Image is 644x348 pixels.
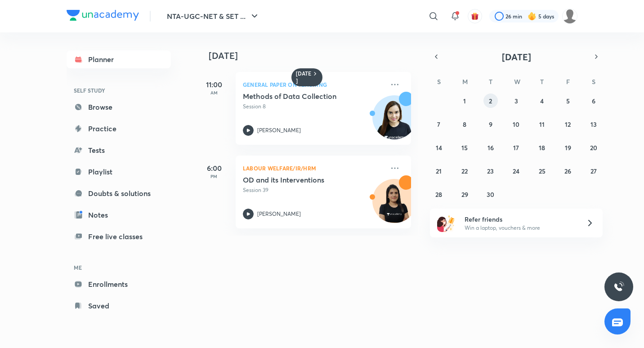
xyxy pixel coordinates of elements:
button: September 9, 2025 [483,117,498,131]
abbr: September 30, 2025 [487,190,494,199]
abbr: September 3, 2025 [514,97,518,105]
abbr: September 21, 2025 [436,167,442,175]
button: September 10, 2025 [509,117,523,131]
abbr: September 9, 2025 [489,120,492,129]
abbr: Tuesday [489,77,492,86]
button: September 6, 2025 [586,94,601,108]
button: September 30, 2025 [483,187,498,201]
abbr: September 15, 2025 [461,143,468,152]
abbr: September 16, 2025 [487,143,494,152]
abbr: September 29, 2025 [461,190,468,199]
span: [DATE] [502,51,531,63]
p: PM [196,174,232,179]
img: ravleen kaur [562,9,577,24]
a: Planner [67,50,171,68]
button: September 13, 2025 [586,117,601,131]
a: Practice [67,120,171,138]
button: September 2, 2025 [483,94,498,108]
button: September 8, 2025 [457,117,472,131]
p: Session 8 [243,103,384,111]
abbr: Sunday [437,77,441,86]
img: Avatar [373,184,416,227]
abbr: September 24, 2025 [513,167,519,175]
img: Avatar [373,100,416,143]
img: referral [437,214,455,232]
abbr: September 22, 2025 [461,167,468,175]
p: [PERSON_NAME] [257,210,301,218]
button: [DATE] [443,50,590,63]
p: [PERSON_NAME] [257,126,301,134]
abbr: September 14, 2025 [436,143,442,152]
a: Playlist [67,163,171,181]
button: September 14, 2025 [432,140,446,155]
h6: SELF STUDY [67,83,171,98]
button: September 22, 2025 [457,164,472,178]
a: Free live classes [67,228,171,245]
button: September 11, 2025 [535,117,549,131]
a: Enrollments [67,275,171,293]
a: Saved [67,297,171,315]
button: avatar [468,9,482,23]
button: September 1, 2025 [457,94,472,108]
a: Browse [67,98,171,116]
p: AM [196,90,232,95]
p: Win a laptop, vouchers & more [465,224,575,232]
h5: 11:00 [196,79,232,90]
button: September 20, 2025 [586,140,601,155]
button: September 4, 2025 [535,94,549,108]
abbr: September 7, 2025 [437,120,440,129]
button: September 21, 2025 [432,164,446,178]
a: Tests [67,141,171,159]
abbr: Friday [566,77,570,86]
button: September 26, 2025 [561,164,575,178]
abbr: September 25, 2025 [539,167,546,175]
a: Notes [67,206,171,224]
abbr: September 6, 2025 [592,97,595,105]
abbr: September 12, 2025 [565,120,571,129]
button: September 5, 2025 [561,94,575,108]
p: General Paper on Teaching [243,79,384,90]
button: September 18, 2025 [535,140,549,155]
h6: ME [67,260,171,275]
button: September 7, 2025 [432,117,446,131]
abbr: Thursday [540,77,544,86]
abbr: September 4, 2025 [540,97,544,105]
abbr: September 2, 2025 [489,97,492,105]
abbr: Wednesday [514,77,520,86]
h4: [DATE] [209,50,420,61]
button: NTA-UGC-NET & SET ... [161,7,265,25]
button: September 15, 2025 [457,140,472,155]
abbr: September 28, 2025 [435,190,442,199]
abbr: Monday [462,77,468,86]
a: Company Logo [67,10,139,23]
button: September 29, 2025 [457,187,472,201]
abbr: September 17, 2025 [513,143,519,152]
abbr: September 27, 2025 [590,167,597,175]
abbr: September 18, 2025 [539,143,545,152]
abbr: September 10, 2025 [513,120,519,129]
h5: 6:00 [196,163,232,174]
a: Doubts & solutions [67,184,171,202]
button: September 24, 2025 [509,164,523,178]
abbr: September 1, 2025 [463,97,466,105]
button: September 16, 2025 [483,140,498,155]
button: September 27, 2025 [586,164,601,178]
h5: OD and its Interventions [243,175,355,184]
abbr: September 19, 2025 [565,143,571,152]
img: streak [528,12,537,21]
button: September 25, 2025 [535,164,549,178]
abbr: September 26, 2025 [564,167,571,175]
button: September 23, 2025 [483,164,498,178]
button: September 19, 2025 [561,140,575,155]
button: September 28, 2025 [432,187,446,201]
img: avatar [471,12,479,20]
p: Session 39 [243,186,384,194]
img: ttu [613,281,624,292]
button: September 12, 2025 [561,117,575,131]
h6: [DATE] [296,70,312,85]
h6: Refer friends [465,214,575,224]
abbr: September 20, 2025 [590,143,597,152]
abbr: September 5, 2025 [566,97,570,105]
abbr: September 11, 2025 [539,120,545,129]
p: Labour Welfare/IR/HRM [243,163,384,174]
